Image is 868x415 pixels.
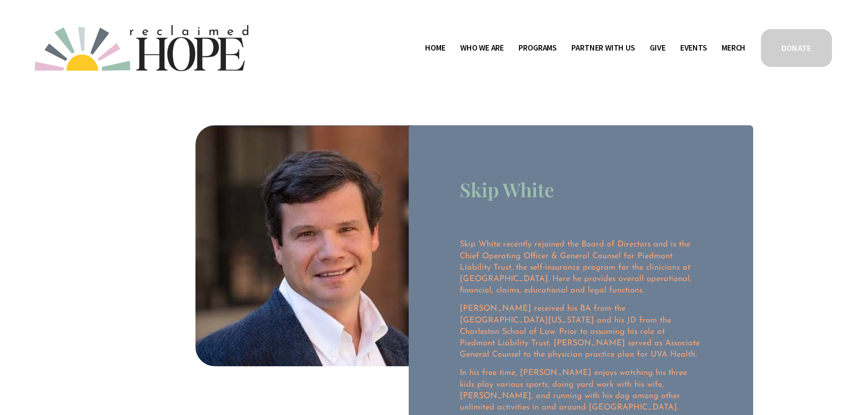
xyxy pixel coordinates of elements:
span: Partner With Us [571,41,635,55]
a: folder dropdown [460,41,504,56]
img: Reclaimed Hope Initiative [35,25,248,71]
a: Give [650,41,665,56]
a: folder dropdown [571,41,635,56]
p: In his free time, [PERSON_NAME] enjoys watching his three kids play various sports, doing yard wo... [460,368,702,414]
span: Who We Are [460,41,504,55]
a: DONATE [760,28,833,68]
a: Home [425,41,445,56]
a: folder dropdown [519,41,557,56]
p: [PERSON_NAME] received his BA from the [GEOGRAPHIC_DATA][US_STATE] and his JD from the Charleston... [460,303,702,361]
h3: Skip White [460,177,554,202]
span: Programs [519,41,557,55]
a: Merch [722,41,745,56]
p: Skip White recently rejoined the Board of Directors and is the Chief Operating Officer & General ... [460,239,702,297]
a: Events [680,41,707,56]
